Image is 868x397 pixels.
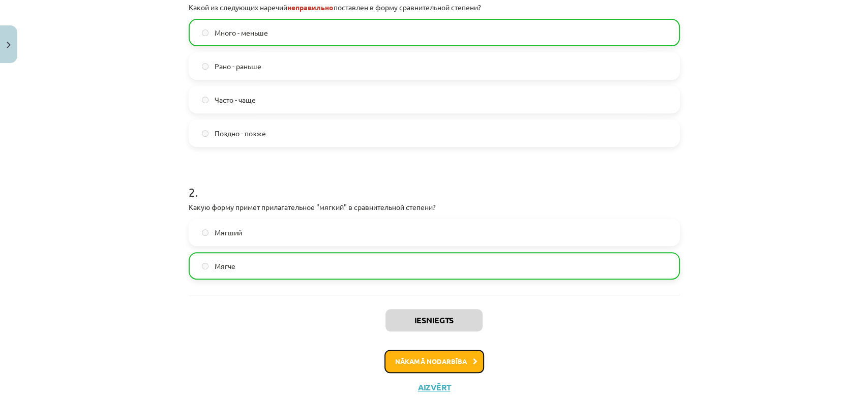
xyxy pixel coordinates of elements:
[202,130,208,137] input: Поздно - позже
[384,350,484,373] button: Nākamā nodarbība
[215,95,256,105] span: Часто - чаще
[202,29,208,36] input: Много - меньше
[287,3,334,12] strong: неправильно
[215,227,242,238] span: Мягший
[202,229,208,236] input: Мягший
[215,61,261,72] span: Рано - раньше
[385,309,483,331] button: Iesniegts
[215,128,266,139] span: Поздно - позже
[189,167,680,199] h1: 2 .
[415,382,454,392] button: Aizvērt
[189,202,680,212] p: Какую форму примет прилагательное "мягкий" в сравнительной степени?
[202,263,208,269] input: Мягче
[202,63,208,70] input: Рано - раньше
[215,261,235,271] span: Мягче
[215,27,268,38] span: Много - меньше
[189,2,680,13] p: Какой из следующих наречий поставлен в форму сравнительной степени?
[7,42,11,48] img: icon-close-lesson-0947bae3869378f0d4975bcd49f059093ad1ed9edebbc8119c70593378902aed.svg
[202,97,208,103] input: Часто - чаще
